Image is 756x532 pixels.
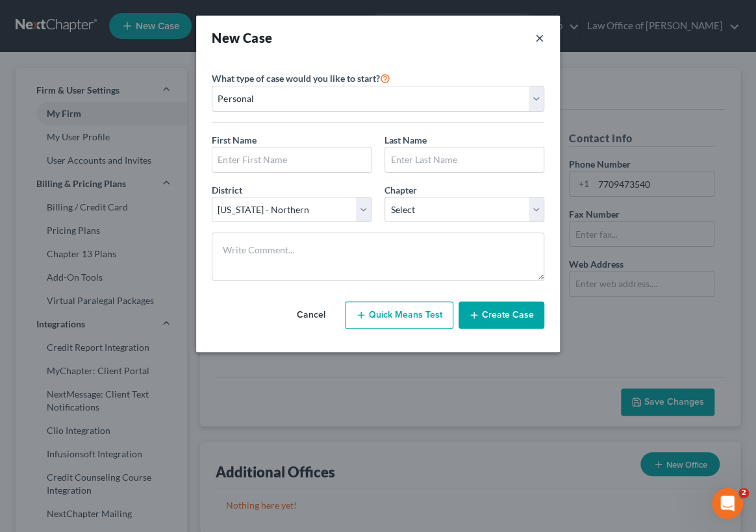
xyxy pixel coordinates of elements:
[212,134,257,146] span: First Name
[738,488,749,498] span: 2
[283,302,340,328] button: Cancel
[459,301,544,329] button: Create Case
[212,147,371,172] input: Enter First Name
[212,30,272,45] strong: New Case
[535,29,544,47] button: ×
[384,134,427,146] span: Last Name
[212,184,242,196] span: District
[712,488,743,519] iframe: Intercom live chat
[384,184,417,196] span: Chapter
[385,147,544,172] input: Enter Last Name
[345,301,453,329] button: Quick Means Test
[212,70,390,86] label: What type of case would you like to start?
